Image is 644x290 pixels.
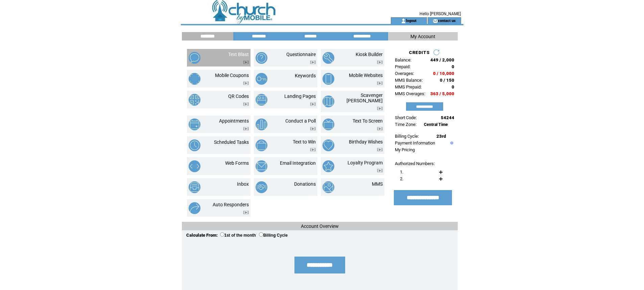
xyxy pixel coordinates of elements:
[400,169,403,175] span: 1.
[395,64,410,69] span: Prepaid:
[348,160,383,165] a: Loyalty Program
[410,34,435,39] span: My Account
[285,118,316,124] a: Conduct a Poll
[349,73,383,78] a: Mobile Websites
[430,91,454,96] span: 363 / 5,000
[433,18,438,24] img: contact_us_icon.gif
[323,52,334,64] img: kiosk-builder.png
[256,139,267,151] img: text-to-win.png
[189,181,200,193] img: inbox.png
[301,223,339,229] span: Account Overview
[219,118,249,124] a: Appointments
[256,94,267,106] img: landing-pages.png
[294,181,316,187] a: Donations
[409,50,430,55] span: CREDITS
[395,134,419,139] span: Billing Cycle:
[243,60,249,64] img: video.png
[225,160,249,166] a: Web Forms
[220,232,224,237] input: 1st of the month
[189,94,200,106] img: qr-codes.png
[395,115,417,120] span: Short Code:
[256,118,267,130] img: conduct-a-poll.png
[430,57,454,62] span: 449 / 2,000
[400,176,403,181] span: 2.
[256,73,267,85] img: keywords.png
[259,233,288,238] label: Billing Cycle
[214,139,249,145] a: Scheduled Tasks
[286,52,316,57] a: Questionnaire
[220,233,256,238] label: 1st of the month
[256,52,267,64] img: questionnaire.png
[243,81,249,85] img: video.png
[243,211,249,214] img: video.png
[228,52,249,57] a: Text Blast
[280,160,316,166] a: Email Integration
[433,71,454,76] span: 0 / 10,000
[259,232,263,237] input: Billing Cycle
[436,134,446,139] span: 23rd
[323,160,334,172] img: loyalty-program.png
[243,102,249,106] img: video.png
[395,78,423,83] span: MMS Balance:
[293,139,316,144] a: Text to Win
[438,18,456,23] a: contact us
[406,18,416,23] a: logout
[310,60,316,64] img: video.png
[377,107,383,110] img: video.png
[377,127,383,131] img: video.png
[310,148,316,152] img: video.png
[213,202,249,207] a: Auto Responders
[237,181,249,187] a: Inbox
[189,73,200,85] img: mobile-coupons.png
[189,139,200,151] img: scheduled-tasks.png
[284,94,316,99] a: Landing Pages
[215,73,249,78] a: Mobile Coupons
[377,81,383,85] img: video.png
[395,91,425,96] span: MMS Overages:
[395,147,415,152] a: My Pricing
[377,169,383,173] img: video.png
[310,102,316,106] img: video.png
[395,84,422,89] span: MMS Prepaid:
[356,52,383,57] a: Kiosk Builder
[323,118,334,130] img: text-to-screen.png
[441,115,454,120] span: 54244
[395,122,416,127] span: Time Zone:
[420,11,461,16] span: Hello [PERSON_NAME]
[395,57,411,62] span: Balance:
[189,52,200,64] img: text-blast.png
[243,127,249,131] img: video.png
[395,71,414,76] span: Overages:
[323,73,334,85] img: mobile-websites.png
[189,118,200,130] img: appointments.png
[323,181,334,193] img: mms.png
[377,148,383,152] img: video.png
[353,118,383,124] a: Text To Screen
[347,93,383,103] a: Scavenger [PERSON_NAME]
[349,139,383,144] a: Birthday Wishes
[372,181,383,187] a: MMS
[449,141,453,144] img: help.gif
[228,94,249,99] a: QR Codes
[323,139,334,151] img: birthday-wishes.png
[424,122,448,127] span: Central Time
[323,96,334,107] img: scavenger-hunt.png
[401,18,406,24] img: account_icon.gif
[377,60,383,64] img: video.png
[395,140,435,146] a: Payment Information
[440,78,454,83] span: 0 / 150
[189,160,200,172] img: web-forms.png
[395,161,435,166] span: Authorized Numbers:
[452,64,454,69] span: 0
[189,202,200,214] img: auto-responders.png
[256,160,267,172] img: email-integration.png
[295,73,316,78] a: Keywords
[186,233,218,238] span: Calculate From:
[256,181,267,193] img: donations.png
[452,84,454,89] span: 0
[310,127,316,131] img: video.png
